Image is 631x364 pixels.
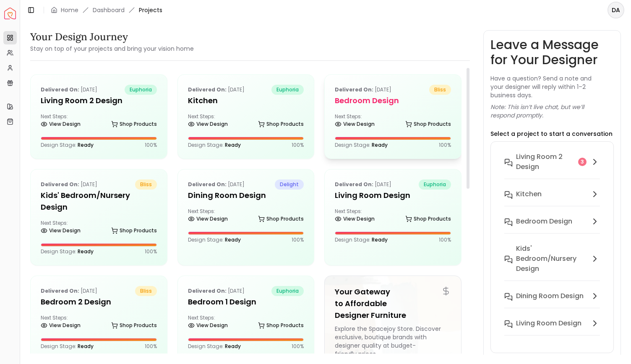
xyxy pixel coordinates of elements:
[258,320,304,331] a: Shop Products
[271,286,304,296] span: euphoria
[275,179,304,190] span: delight
[498,315,607,342] button: Living Room Design
[188,343,241,350] p: Design Stage:
[41,142,94,148] p: Design Stage:
[608,2,624,18] button: DA
[335,237,388,243] p: Design Stage:
[372,141,388,148] span: Ready
[125,85,157,95] span: euphoria
[188,85,245,95] p: [DATE]
[372,236,388,243] span: Ready
[41,181,79,188] b: Delivered on:
[498,288,607,315] button: Dining Room Design
[145,142,157,148] p: 100 %
[335,85,391,95] p: [DATE]
[188,237,241,243] p: Design Stage:
[41,286,97,296] p: [DATE]
[439,237,451,243] p: 100 %
[335,179,391,190] p: [DATE]
[608,3,623,18] span: DA
[188,95,304,107] h5: Kitchen
[41,320,81,331] a: View Design
[335,190,451,201] h5: Living Room Design
[188,179,245,190] p: [DATE]
[335,113,451,130] div: Next Steps:
[258,118,304,130] a: Shop Products
[145,248,157,255] p: 100 %
[405,213,451,225] a: Shop Products
[188,142,241,148] p: Design Stage:
[516,216,572,226] h6: Bedroom Design
[419,179,451,190] span: euphoria
[225,236,241,243] span: Ready
[30,30,194,44] h3: Your Design Journey
[516,152,575,172] h6: Living Room 2 Design
[498,213,607,240] button: Bedroom Design
[516,244,587,274] h6: Kids' Bedroom/Nursery Design
[41,86,79,93] b: Delivered on:
[335,118,375,130] a: View Design
[225,343,241,350] span: Ready
[490,37,614,68] h3: Leave a Message for Your Designer
[188,86,227,93] b: Delivered on:
[4,8,16,19] a: Spacejoy
[78,248,94,255] span: Ready
[41,118,81,130] a: View Design
[188,296,304,308] h5: Bedroom 1 Design
[111,320,157,331] a: Shop Products
[188,320,228,331] a: View Design
[188,208,304,225] div: Next Steps:
[498,186,607,213] button: Kitchen
[292,142,304,148] p: 100 %
[4,8,16,19] img: Spacejoy Logo
[78,343,94,350] span: Ready
[335,208,451,225] div: Next Steps:
[111,118,157,130] a: Shop Products
[516,318,581,328] h6: Living Room Design
[335,181,373,188] b: Delivered on:
[335,95,451,107] h5: Bedroom Design
[490,130,613,138] p: Select a project to start a conversation
[41,179,97,190] p: [DATE]
[41,220,157,237] div: Next Steps:
[490,74,614,99] p: Have a question? Send a note and your designer will reply within 1–2 business days.
[188,213,228,225] a: View Design
[188,315,304,331] div: Next Steps:
[258,213,304,225] a: Shop Products
[188,286,245,296] p: [DATE]
[93,6,125,14] a: Dashboard
[490,103,614,120] p: Note: This isn’t live chat, but we’ll respond promptly.
[78,141,94,148] span: Ready
[41,248,94,255] p: Design Stage:
[498,240,607,288] button: Kids' Bedroom/Nursery Design
[41,113,157,130] div: Next Steps:
[41,190,157,213] h5: Kids' Bedroom/Nursery Design
[188,190,304,201] h5: Dining Room Design
[135,179,157,190] span: bliss
[516,346,578,356] h6: Bedroom 2 Design
[405,118,451,130] a: Shop Products
[578,158,587,166] div: 3
[335,213,375,225] a: View Design
[41,225,81,237] a: View Design
[51,6,162,14] nav: breadcrumb
[135,286,157,296] span: bliss
[41,296,157,308] h5: Bedroom 2 Design
[225,141,241,148] span: Ready
[188,118,228,130] a: View Design
[516,189,542,199] h6: Kitchen
[41,287,79,294] b: Delivered on:
[111,225,157,237] a: Shop Products
[61,6,78,14] a: Home
[335,86,373,93] b: Delivered on:
[292,343,304,350] p: 100 %
[188,287,227,294] b: Delivered on:
[188,181,227,188] b: Delivered on:
[335,286,451,321] h5: Your Gateway to Affordable Designer Furniture
[41,95,157,107] h5: Living Room 2 Design
[30,44,194,53] small: Stay on top of your projects and bring your vision home
[335,142,388,148] p: Design Stage:
[145,343,157,350] p: 100 %
[41,343,94,350] p: Design Stage:
[292,237,304,243] p: 100 %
